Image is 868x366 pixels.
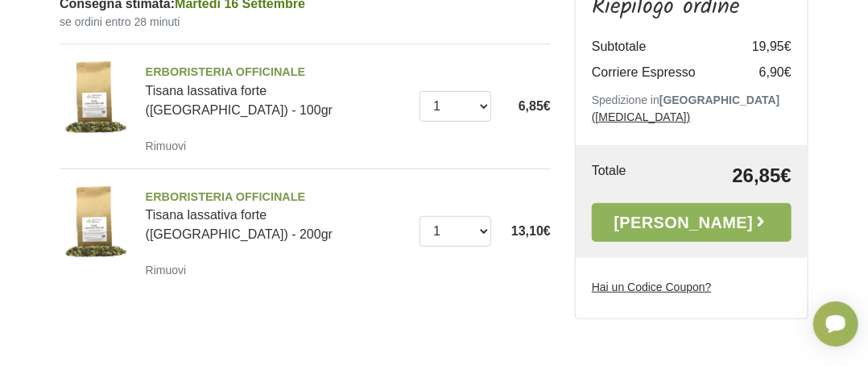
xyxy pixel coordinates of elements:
[592,110,690,123] a: ([MEDICAL_DATA])
[727,33,792,59] td: 19,95€
[659,93,780,106] b: [GEOGRAPHIC_DATA]
[592,160,665,189] td: Totale
[146,64,408,81] span: ERBORISTERIA OFFICINALE
[146,189,408,206] span: ERBORISTERIA OFFICINALE
[813,302,858,347] iframe: Smartsupp widget button
[592,280,712,293] u: Hai un Codice Coupon?
[727,59,792,85] td: 6,90€
[146,189,408,242] a: ERBORISTERIA OFFICINALETisana lassativa forte ([GEOGRAPHIC_DATA]) - 200gr
[146,260,193,280] a: Rimuovi
[146,139,187,152] small: Rimuovi
[592,91,792,125] p: Spedizione in
[60,14,551,31] small: se ordini entro 28 minuti
[146,264,187,277] small: Rimuovi
[54,182,134,262] img: Tisana lassativa forte (NV) - 200gr
[665,160,792,189] td: 26,85€
[592,59,727,85] td: Corriere Espresso
[54,57,134,137] img: Tisana lassativa forte (NV) - 100gr
[592,278,712,295] label: Hai un Codice Coupon?
[592,33,727,59] td: Subtotale
[146,64,408,117] a: ERBORISTERIA OFFICINALETisana lassativa forte ([GEOGRAPHIC_DATA]) - 100gr
[146,135,193,156] a: Rimuovi
[511,224,551,238] span: 13,10€
[519,99,551,113] span: 6,85€
[592,202,792,241] a: [PERSON_NAME]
